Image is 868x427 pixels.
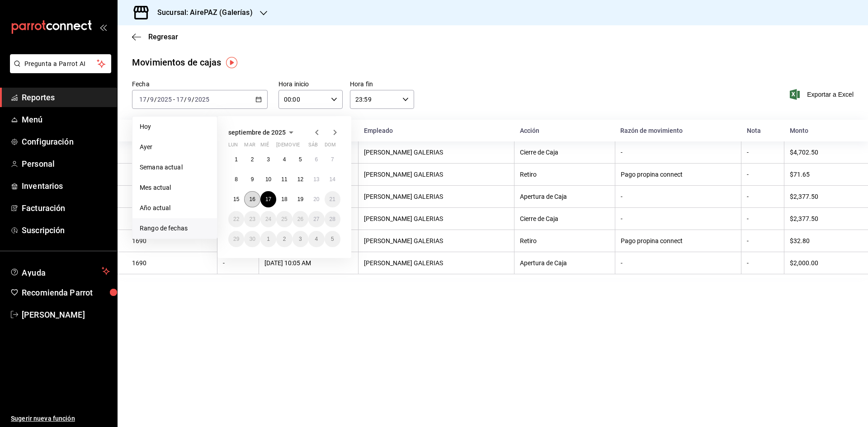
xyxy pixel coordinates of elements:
[747,237,778,244] div: -
[140,163,210,172] span: Semana actual
[281,176,287,183] abbr: 11 de septiembre de 2025
[150,96,154,103] input: --
[154,96,157,103] span: /
[249,236,255,242] abbr: 30 de septiembre de 2025
[325,151,340,168] button: 7 de septiembre de 2025
[22,180,110,192] span: Inventarios
[620,127,736,134] div: Razón de movimiento
[24,59,97,69] span: Pregunta a Parrot AI
[621,237,736,244] div: Pago propina connect
[747,171,778,178] div: -
[148,33,178,41] span: Regresar
[147,96,150,103] span: /
[520,237,609,244] div: Retiro
[244,211,260,227] button: 23 de septiembre de 2025
[308,171,324,188] button: 13 de septiembre de 2025
[325,142,336,151] abbr: domingo
[132,237,212,244] div: 1690
[792,89,854,100] button: Exportar a Excel
[173,96,175,103] span: -
[299,156,302,163] abbr: 5 de septiembre de 2025
[223,259,253,267] div: -
[11,414,110,423] span: Sugerir nueva función
[132,259,212,267] div: 1690
[790,171,854,178] div: $71.65
[364,149,509,156] div: [PERSON_NAME] GALERIAS
[747,149,778,156] div: -
[325,191,340,207] button: 21 de septiembre de 2025
[140,142,210,152] span: Ayer
[267,156,270,163] abbr: 3 de septiembre de 2025
[228,142,238,151] abbr: lunes
[233,216,239,222] abbr: 22 de septiembre de 2025
[790,149,854,156] div: $4,702.50
[364,127,509,134] div: Empleado
[22,266,98,277] span: Ayuda
[331,236,334,242] abbr: 5 de octubre de 2025
[228,191,244,207] button: 15 de septiembre de 2025
[520,193,609,200] div: Apertura de Caja
[325,231,340,247] button: 5 de octubre de 2025
[194,96,210,103] input: ----
[260,151,276,168] button: 3 de septiembre de 2025
[260,191,276,207] button: 17 de septiembre de 2025
[330,176,335,183] abbr: 14 de septiembre de 2025
[308,211,324,227] button: 27 de septiembre de 2025
[283,156,286,163] abbr: 4 de septiembre de 2025
[790,215,854,222] div: $2,377.50
[233,196,239,202] abbr: 15 de septiembre de 2025
[292,211,308,227] button: 26 de septiembre de 2025
[22,91,110,103] span: Reportes
[228,231,244,247] button: 29 de septiembre de 2025
[621,259,736,267] div: -
[140,183,210,192] span: Mes actual
[790,193,854,200] div: $2,377.50
[22,158,110,170] span: Personal
[297,216,303,222] abbr: 26 de septiembre de 2025
[790,237,854,244] div: $32.80
[299,236,302,242] abbr: 3 de octubre de 2025
[292,171,308,188] button: 12 de septiembre de 2025
[364,259,509,267] div: [PERSON_NAME] GALERIAS
[276,211,292,227] button: 25 de septiembre de 2025
[276,191,292,207] button: 18 de septiembre de 2025
[22,286,110,299] span: Recomienda Parrot
[621,171,736,178] div: Pago propina connect
[292,142,300,151] abbr: viernes
[150,7,253,18] h3: Sucursal: AirePAZ (Galerías)
[283,236,286,242] abbr: 2 de octubre de 2025
[325,211,340,227] button: 28 de septiembre de 2025
[22,309,110,321] span: [PERSON_NAME]
[520,149,609,156] div: Cierre de Caja
[228,171,244,188] button: 8 de septiembre de 2025
[330,196,335,202] abbr: 21 de septiembre de 2025
[228,211,244,227] button: 22 de septiembre de 2025
[267,236,270,242] abbr: 1 de octubre de 2025
[139,96,147,103] input: --
[364,193,509,200] div: [PERSON_NAME] GALERIAS
[330,216,335,222] abbr: 28 de septiembre de 2025
[251,156,254,163] abbr: 2 de septiembre de 2025
[308,191,324,207] button: 20 de septiembre de 2025
[228,129,286,136] span: septiembre de 2025
[315,236,318,242] abbr: 4 de octubre de 2025
[520,259,609,267] div: Apertura de Caja
[297,196,303,202] abbr: 19 de septiembre de 2025
[281,196,287,202] abbr: 18 de septiembre de 2025
[260,211,276,227] button: 24 de septiembre de 2025
[22,136,110,148] span: Configuración
[747,127,779,134] div: Nota
[308,151,324,168] button: 6 de septiembre de 2025
[235,176,238,183] abbr: 8 de septiembre de 2025
[132,33,178,41] button: Regresar
[6,66,111,75] a: Pregunta a Parrot AI
[157,96,172,103] input: ----
[228,151,244,168] button: 1 de septiembre de 2025
[350,81,414,87] label: Hora fin
[281,216,287,222] abbr: 25 de septiembre de 2025
[520,171,609,178] div: Retiro
[325,171,340,188] button: 14 de septiembre de 2025
[265,216,271,222] abbr: 24 de septiembre de 2025
[187,96,192,103] input: --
